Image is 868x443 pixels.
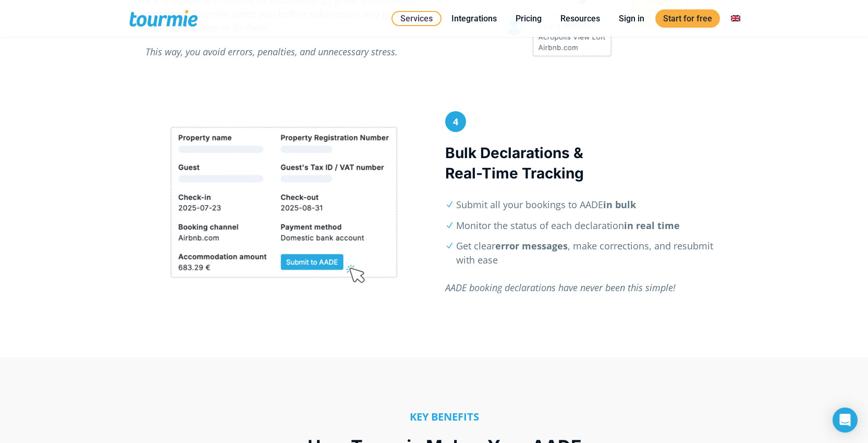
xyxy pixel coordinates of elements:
li: Submit all your bookings to AADE [456,198,723,212]
div: Open Intercom Messenger [833,408,858,433]
span: KEY BENEFITS [410,410,479,424]
a: Switch to [723,12,748,25]
a: Services [392,11,442,26]
h3: Bulk Declarations & Real-Time Tracking [445,143,723,184]
li: Get clear , make corrections, and resubmit with ease [456,239,723,267]
span: 4 [445,111,466,132]
em: AADE booking declarations have never been this simple! [445,281,676,294]
strong: in bulk [603,198,636,211]
em: This way, you avoid errors, penalties, and unnecessary stress. [145,45,398,58]
a: Pricing [508,12,549,25]
a: Start for free [655,9,720,28]
a: Sign in [611,12,652,25]
a: Resources [553,12,608,25]
a: Integrations [444,12,505,25]
strong: in real time [624,219,680,232]
li: Monitor the status of each declaration [456,219,723,233]
strong: error messages [495,240,568,252]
